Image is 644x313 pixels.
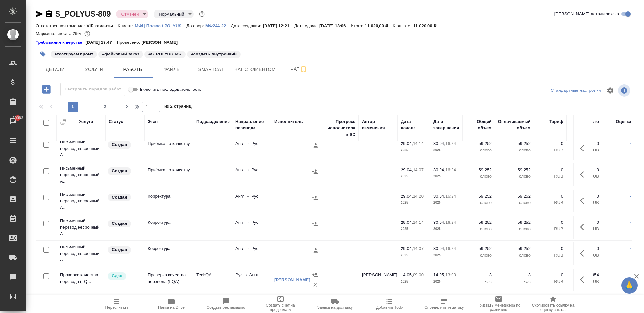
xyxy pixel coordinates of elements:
p: RUB [537,226,563,232]
p: RUB [537,173,563,180]
p: 2025 [401,226,427,232]
p: Ответственная команда: [36,23,87,28]
button: Здесь прячутся важные кнопки [576,219,592,235]
td: Проверка качества перевода (LQ... [57,269,105,291]
p: RUB [570,278,599,285]
p: 0 [570,140,599,147]
span: Определить тематику [424,305,464,310]
p: 2025 [433,173,459,180]
span: 🙏 [624,279,635,292]
p: 30.04, [433,220,445,225]
p: #создать внутренний [191,51,237,57]
p: 0 [570,193,599,199]
td: Англ → Рус [232,190,271,212]
p: слово [498,252,531,259]
p: RUB [537,199,563,206]
div: Услуга [79,118,93,125]
p: Создан [112,168,127,174]
p: Приёмка по качеству [148,140,190,147]
div: Оценка [616,118,631,125]
p: 2025 [433,226,459,232]
p: 59 252 [466,167,492,173]
td: Письменный перевод несрочный А... [57,188,105,214]
button: Добавить Todo [362,295,417,313]
button: Скопировать ссылку [45,10,53,18]
p: 29.04, [401,141,413,146]
p: слово [466,226,492,232]
a: МФ244-22 [205,23,231,28]
p: 30.04, [433,167,445,172]
p: слово [498,147,531,153]
p: 59 252 [498,193,531,199]
p: 0 [537,193,563,199]
p: Сдан [112,273,122,279]
div: Отменен [154,10,194,18]
p: слово [466,147,492,153]
button: Назначить [310,219,320,229]
span: Создать счет на предоплату [257,303,304,312]
span: из 2 страниц [164,102,192,112]
p: Приёмка по качеству [148,167,190,173]
span: Заявка на доставку [317,305,353,310]
p: 2025 [401,147,427,153]
td: Англ → Рус [232,216,271,239]
p: Создан [112,141,127,148]
p: 59 252 [498,140,531,147]
p: 59 252 [466,246,492,252]
a: 30363 [2,113,24,129]
div: Исполнитель [274,118,303,125]
div: Заказ еще не согласован с клиентом, искать исполнителей рано [107,219,141,228]
button: Назначить [310,193,320,203]
button: Здесь прячутся важные кнопки [576,246,592,261]
button: Определить тематику [417,295,471,313]
div: Менеджер проверил работу исполнителя, передает ее на следующий этап [107,272,141,281]
button: Здесь прячутся важные кнопки [576,272,592,287]
p: 30.04, [433,194,445,199]
p: час [466,278,492,285]
p: 0 [570,219,599,226]
p: МФ244-22 [205,23,231,28]
div: Тариф [549,118,563,125]
div: Направление перевода [235,118,268,131]
span: Папка на Drive [158,305,185,310]
p: 29.04, [401,194,413,199]
button: Нормальный [157,11,186,17]
span: Детали [40,66,71,74]
p: 11 020,00 ₽ [413,23,441,28]
p: 2025 [433,252,459,259]
span: Smartcat [195,66,227,74]
p: Создан [112,194,127,200]
p: Дата создания: [231,23,263,28]
button: Здесь прячутся важные кнопки [576,193,592,209]
button: Доп статусы указывают на важность/срочность заказа [198,10,206,18]
button: Назначить [310,140,320,150]
p: RUB [570,226,599,232]
div: Нажми, чтобы открыть папку с инструкцией [36,39,85,46]
p: #тестируем промт [55,51,93,57]
p: 16:24 [445,141,456,146]
p: 30.04, [433,246,445,251]
p: 59 252 [498,219,531,226]
span: Настроить таблицу [602,83,618,98]
button: Удалить [310,280,320,290]
p: Дата сдачи: [294,23,319,28]
p: 0 [537,140,563,147]
p: 3 [498,272,531,278]
button: 2703.00 RUB; [83,30,92,38]
p: 59 252 [466,140,492,147]
p: 09:00 [413,272,424,277]
span: тестируем промт [50,51,98,56]
button: 2 [100,102,110,112]
span: Чат с клиентом [234,66,276,74]
p: Корректура [148,219,190,226]
p: 59 252 [498,167,531,173]
p: 2025 [433,147,459,153]
p: 14.05, [433,272,445,277]
div: Заказ еще не согласован с клиентом, искать исполнителей рано [107,167,141,175]
td: [PERSON_NAME] [359,269,398,291]
p: 59 252 [498,246,531,252]
td: Рус → Англ [232,269,271,291]
button: Здесь прячутся важные кнопки [576,167,592,182]
p: Корректура [148,246,190,252]
p: 29.04, [401,246,413,251]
